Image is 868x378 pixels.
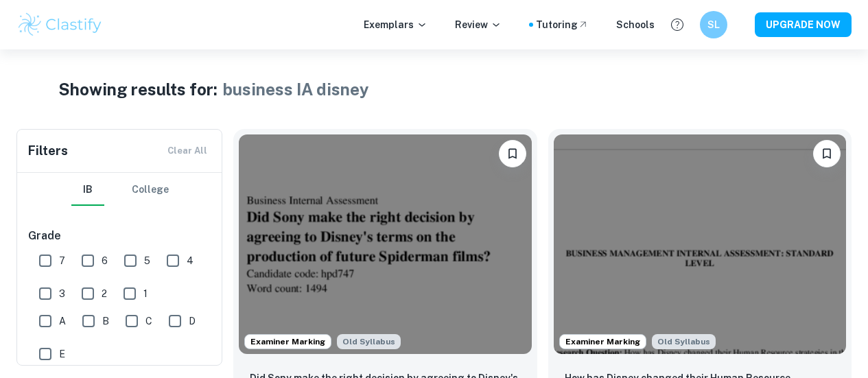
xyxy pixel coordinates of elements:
[455,17,502,32] p: Review
[223,77,369,102] h1: business IA disney
[59,346,65,362] span: E
[700,11,727,38] button: SL
[71,173,104,206] button: IB
[58,77,218,102] h1: Showing results for:
[16,11,104,38] img: Clastify logo
[59,253,65,268] span: 7
[706,17,722,32] h6: SL
[499,140,526,167] button: Bookmark
[245,335,331,348] span: Examiner Marking
[187,253,193,268] span: 4
[189,314,196,329] span: D
[102,286,107,301] span: 2
[59,314,66,329] span: A
[554,134,847,354] img: Business and Management IA example thumbnail: How has Disney changed their Human Resou
[652,334,716,349] span: Old Syllabus
[755,12,852,37] button: UPGRADE NOW
[560,335,646,348] span: Examiner Marking
[145,314,152,329] span: C
[652,334,716,349] div: Starting from the May 2024 session, the Business IA requirements have changed. It's OK to refer t...
[28,141,68,161] h6: Filters
[239,134,532,354] img: Business and Management IA example thumbnail: Did Sony make the right decision by agre
[59,286,65,301] span: 3
[616,17,655,32] a: Schools
[71,173,169,206] div: Filter type choice
[143,286,148,301] span: 1
[536,17,589,32] a: Tutoring
[364,17,427,32] p: Exemplars
[337,334,401,349] span: Old Syllabus
[132,173,169,206] button: College
[102,314,109,329] span: B
[666,13,689,36] button: Help and Feedback
[144,253,150,268] span: 5
[813,140,841,167] button: Bookmark
[102,253,108,268] span: 6
[28,228,212,244] h6: Grade
[337,334,401,349] div: Starting from the May 2024 session, the Business IA requirements have changed. It's OK to refer t...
